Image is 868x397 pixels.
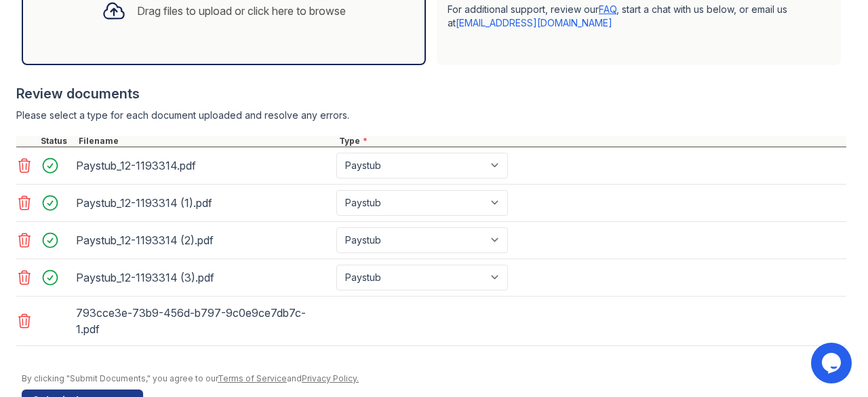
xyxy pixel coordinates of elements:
div: Type [336,136,846,147]
div: By clicking "Submit Documents," you agree to our and [22,373,846,384]
p: For additional support, review our , start a chat with us below, or email us at [448,3,830,30]
a: FAQ [599,3,616,15]
div: Filename [76,136,336,147]
iframe: chat widget [811,343,854,383]
div: Drag files to upload or click here to browse [137,3,346,19]
div: Paystub_12-1193314.pdf [76,155,331,176]
a: Terms of Service [218,373,287,383]
div: Paystub_12-1193314 (2).pdf [76,229,331,251]
div: Paystub_12-1193314 (1).pdf [76,192,331,214]
div: Review documents [16,84,846,103]
div: Paystub_12-1193314 (3).pdf [76,267,331,288]
a: [EMAIL_ADDRESS][DOMAIN_NAME] [456,17,612,29]
div: Please select a type for each document uploaded and resolve any errors. [16,109,846,122]
div: Status [38,136,76,147]
div: 793cce3e-73b9-456d-b797-9c0e9ce7db7c-1.pdf [76,302,331,340]
a: Privacy Policy. [302,373,359,383]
